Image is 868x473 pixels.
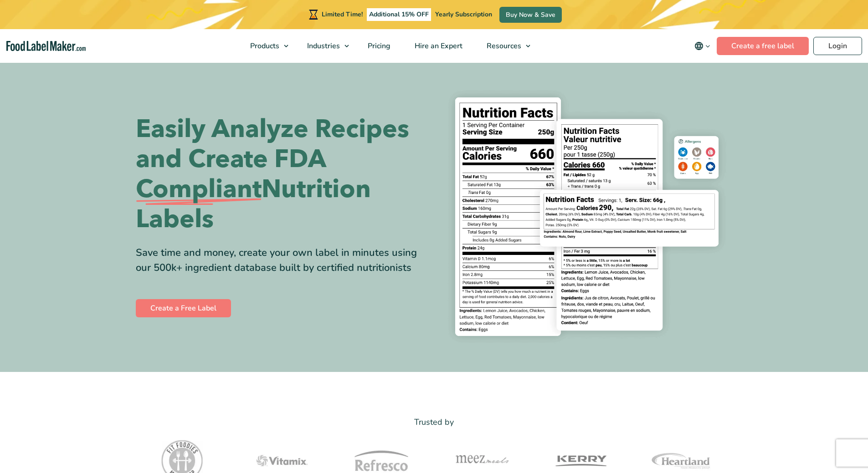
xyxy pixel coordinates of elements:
a: Create a free label [717,37,809,55]
a: Products [238,29,293,63]
a: Hire an Expert [403,29,473,63]
span: Limited Time! [322,10,363,19]
a: Login [813,37,862,55]
span: Yearly Subscription [435,10,492,19]
h1: Easily Analyze Recipes and Create FDA Nutrition Labels [136,114,427,234]
a: Industries [295,29,354,63]
span: Compliant [136,174,262,204]
span: Pricing [365,41,391,51]
span: Industries [304,41,341,51]
div: Save time and money, create your own label in minutes using our 500k+ ingredient database built b... [136,245,427,275]
p: Trusted by [136,416,733,429]
span: Hire an Expert [412,41,463,51]
a: Pricing [356,29,401,63]
a: Resources [475,29,535,63]
span: Additional 15% OFF [367,8,431,21]
a: Buy Now & Save [499,7,562,23]
a: Create a Free Label [136,299,231,317]
span: Resources [484,41,522,51]
span: Products [247,41,280,51]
